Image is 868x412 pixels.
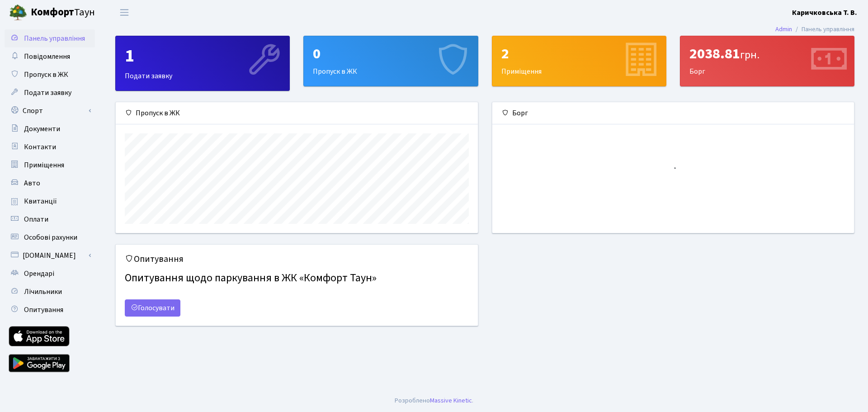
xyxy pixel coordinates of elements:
[24,305,63,315] span: Опитування
[125,268,469,289] h4: Опитування щодо паркування в ЖК «Комфорт Таун»
[303,36,478,86] a: 0Пропуск в ЖК
[5,228,95,246] a: Особові рахунки
[24,124,60,134] span: Документи
[5,265,95,283] a: Орендарі
[430,396,472,405] a: Massive Kinetic
[24,52,70,62] span: Повідомлення
[24,232,77,242] span: Особові рахунки
[24,196,57,206] span: Квитанції
[24,88,71,98] span: Подати заявку
[775,24,792,34] a: Admin
[5,174,95,192] a: Авто
[24,214,48,224] span: Оплати
[125,254,469,265] h5: Опитування
[24,70,68,80] span: Пропуск в ЖК
[5,192,95,210] a: Квитанції
[116,102,478,124] div: Пропуск в ЖК
[501,45,657,62] div: 2
[9,4,27,22] img: logo.png
[31,5,95,20] span: Таун
[24,287,62,297] span: Лічильники
[5,283,95,301] a: Лічильники
[5,120,95,138] a: Документи
[792,8,857,18] b: Каричковська Т. В.
[116,36,289,90] div: Подати заявку
[5,301,95,319] a: Опитування
[24,160,64,170] span: Приміщення
[113,5,136,20] button: Переключити навігацію
[5,102,95,120] a: Спорт
[5,66,95,84] a: Пропуск в ЖК
[24,142,56,152] span: Контакти
[395,396,430,405] a: Розроблено
[762,20,868,39] nav: breadcrumb
[313,45,468,62] div: 0
[792,24,854,34] li: Панель управління
[115,36,290,91] a: 1Подати заявку
[24,178,40,188] span: Авто
[689,45,845,62] div: 2038.81
[31,5,74,19] b: Комфорт
[24,269,54,279] span: Орендарі
[5,246,95,265] a: [DOMAIN_NAME]
[5,29,95,47] a: Панель управління
[5,138,95,156] a: Контакти
[5,156,95,174] a: Приміщення
[5,84,95,102] a: Подати заявку
[24,33,85,43] span: Панель управління
[395,396,473,406] div: .
[125,299,180,317] a: Голосувати
[492,36,666,86] a: 2Приміщення
[680,36,854,86] div: Борг
[492,36,666,86] div: Приміщення
[792,7,857,18] a: Каричковська Т. В.
[125,45,280,67] div: 1
[740,47,759,63] span: грн.
[5,47,95,66] a: Повідомлення
[492,102,854,124] div: Борг
[304,36,477,86] div: Пропуск в ЖК
[5,210,95,228] a: Оплати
